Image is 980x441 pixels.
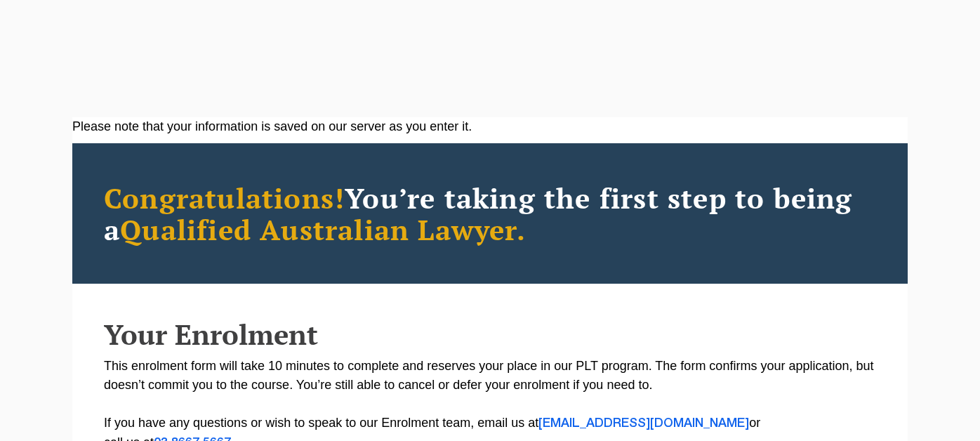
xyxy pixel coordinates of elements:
[538,418,749,429] a: [EMAIL_ADDRESS][DOMAIN_NAME]
[120,211,526,248] span: Qualified Australian Lawyer.
[104,182,876,245] h2: You’re taking the first step to being a
[104,179,345,216] span: Congratulations!
[72,117,908,136] div: Please note that your information is saved on our server as you enter it.
[104,319,876,350] h2: Your Enrolment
